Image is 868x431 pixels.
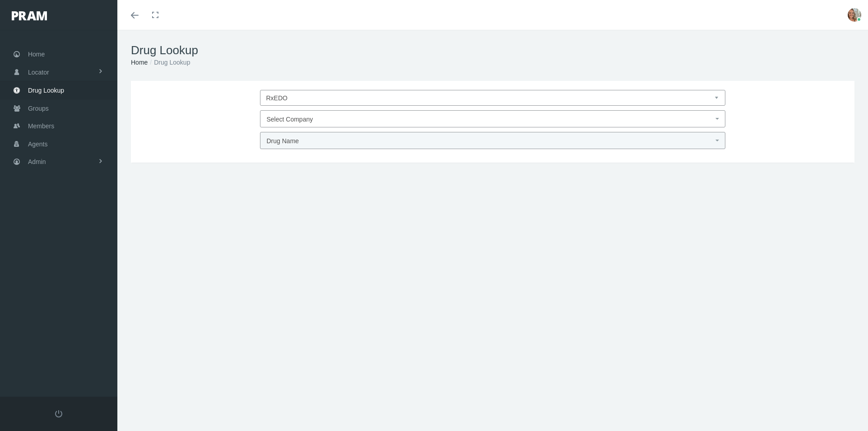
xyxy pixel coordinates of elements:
img: S_Profile_Picture_15372.jpg [848,8,861,22]
li: Drug Lookup [148,57,190,67]
span: Locator [28,64,49,81]
span: Drug Lookup [28,82,64,99]
a: Home [131,59,148,66]
span: Groups [28,100,49,117]
img: PRAM_20_x_78.png [12,11,47,20]
h1: Drug Lookup [131,43,854,57]
span: Agents [28,136,48,153]
span: Home [28,46,45,63]
span: Members [28,117,54,135]
span: Admin [28,153,46,170]
span: Drug Name [267,137,299,145]
span: Select Company [267,116,313,123]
